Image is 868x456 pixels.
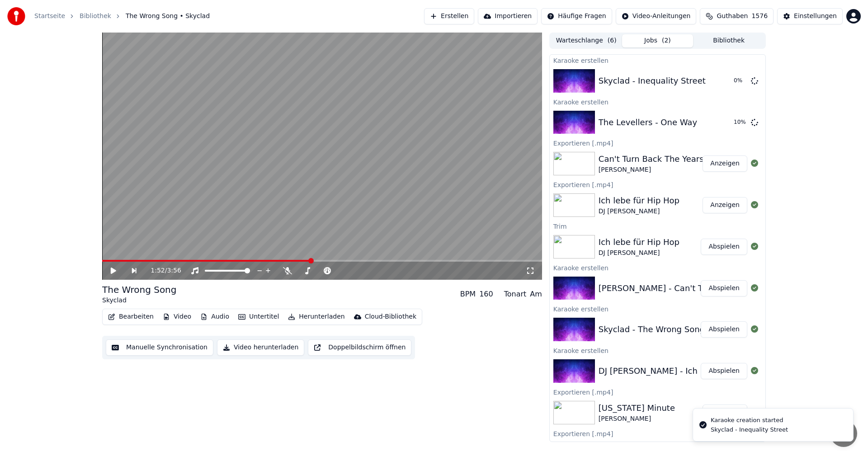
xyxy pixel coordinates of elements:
[700,8,774,24] button: Guthaben1576
[235,310,283,323] button: Untertitel
[777,8,843,24] button: Einstellungen
[599,402,675,414] div: [US_STATE] Minute
[7,7,25,25] img: youka
[662,36,671,45] span: ( 2 )
[616,8,697,24] button: Video-Anleitungen
[284,310,348,323] button: Herunterladen
[599,194,679,207] div: Ich lebe für Hip Hop
[106,339,213,356] button: Manuelle Synchronisation
[504,289,527,300] div: Tonart
[599,236,679,249] div: Ich lebe für Hip Hop
[599,75,706,87] div: Skyclad - Inequality Street
[550,221,765,231] div: Trim
[479,289,493,300] div: 160
[102,283,176,296] div: The Wrong Song
[550,428,765,439] div: Exportieren [.mp4]
[751,12,768,21] span: 1576
[599,365,767,377] div: DJ [PERSON_NAME] - Ich lebe für Hip Hop
[701,321,747,338] button: Abspielen
[693,34,764,47] button: Bibliothek
[159,310,195,323] button: Video
[550,303,765,314] div: Karaoke erstellen
[599,116,697,129] div: The Levellers - One Way
[217,339,304,356] button: Video herunterladen
[701,363,747,379] button: Abspielen
[478,8,538,24] button: Importieren
[703,197,747,213] button: Anzeigen
[167,266,181,275] span: 3:56
[151,266,165,275] span: 1:52
[717,12,748,21] span: Guthaben
[550,345,765,356] div: Karaoke erstellen
[599,207,679,216] div: DJ [PERSON_NAME]
[622,34,693,47] button: Jobs
[541,8,612,24] button: Häufige Fragen
[599,153,704,165] div: Can't Turn Back The Years
[550,137,765,148] div: Exportieren [.mp4]
[703,155,747,172] button: Anzeigen
[104,310,157,323] button: Bearbeiten
[701,239,747,255] button: Abspielen
[599,282,779,295] div: [PERSON_NAME] - Can't Turn Back The Years
[550,386,765,397] div: Exportieren [.mp4]
[34,12,210,21] nav: breadcrumb
[794,12,837,21] div: Einstellungen
[197,310,233,323] button: Audio
[34,12,65,21] a: Startseite
[550,179,765,190] div: Exportieren [.mp4]
[530,289,542,300] div: Am
[599,249,679,258] div: DJ [PERSON_NAME]
[550,55,765,66] div: Karaoke erstellen
[551,34,622,47] button: Warteschlange
[308,339,411,356] button: Doppelbildschirm öffnen
[701,280,747,296] button: Abspielen
[711,426,788,434] div: Skyclad - Inequality Street
[102,296,176,305] div: Skyclad
[711,416,788,425] div: Karaoke creation started
[550,262,765,273] div: Karaoke erstellen
[126,12,210,21] span: The Wrong Song • Skyclad
[365,312,416,321] div: Cloud-Bibliothek
[550,96,765,107] div: Karaoke erstellen
[424,8,474,24] button: Erstellen
[734,119,747,126] div: 10 %
[80,12,111,21] a: Bibliothek
[599,165,704,174] div: [PERSON_NAME]
[599,323,705,336] div: Skyclad - The Wrong Song
[599,414,675,423] div: [PERSON_NAME]
[734,77,747,85] div: 0 %
[151,266,172,275] div: /
[608,36,617,45] span: ( 6 )
[460,289,476,300] div: BPM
